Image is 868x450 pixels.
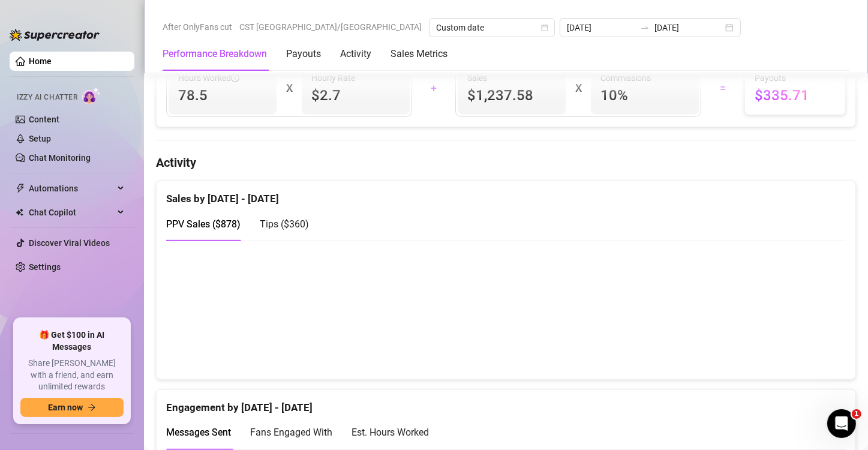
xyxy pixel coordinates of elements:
span: 1 [852,409,861,419]
span: info-circle [231,74,239,82]
a: Chat Monitoring [29,153,91,163]
div: X [575,79,581,98]
a: Settings [29,262,61,272]
article: Hourly Rate [311,71,355,85]
iframe: Intercom live chat [827,409,856,438]
h4: Activity [156,154,856,171]
span: 10 % [600,86,689,105]
span: Share [PERSON_NAME] with a friend, and earn unlimited rewards [20,358,124,393]
span: Sales [467,71,556,85]
input: Start date [567,21,635,34]
span: Custom date [436,19,548,37]
span: $335.71 [755,86,836,105]
span: Messages Sent [166,427,231,438]
span: thunderbolt [16,184,25,193]
a: Discover Viral Videos [29,238,110,248]
img: AI Chatter [82,87,101,104]
div: + [419,79,448,98]
span: Fans Engaged With [250,427,332,438]
span: 🎁 Get $100 in AI Messages [20,329,124,353]
span: 78.5 [178,86,267,105]
span: Earn now [48,403,83,412]
span: Automations [29,179,114,198]
span: arrow-right [88,403,96,412]
a: Home [29,56,52,66]
div: Est. Hours Worked [352,425,429,440]
div: Engagement by [DATE] - [DATE] [166,390,846,416]
div: = [708,79,737,98]
article: Commissions [600,71,651,85]
a: Setup [29,134,51,143]
div: Activity [340,47,371,61]
div: Payouts [286,47,321,61]
span: CST [GEOGRAPHIC_DATA]/[GEOGRAPHIC_DATA] [239,18,422,36]
img: logo-BBDzfeDw.svg [10,29,100,41]
span: calendar [541,24,548,31]
div: Sales Metrics [391,47,447,61]
span: PPV Sales ( $878 ) [166,218,241,230]
img: Chat Copilot [16,208,23,217]
span: $2.7 [311,86,400,105]
span: After OnlyFans cut [163,18,232,36]
input: End date [654,21,723,34]
span: Payouts [755,71,836,85]
span: Hours Worked [178,71,239,85]
span: to [640,23,650,32]
div: Performance Breakdown [163,47,267,61]
button: Earn nowarrow-right [20,398,124,417]
span: $1,237.58 [467,86,556,105]
div: Sales by [DATE] - [DATE] [166,181,846,207]
div: X [286,79,292,98]
a: Content [29,115,59,124]
span: Izzy AI Chatter [17,92,77,103]
span: Tips ( $360 ) [260,218,309,230]
span: swap-right [640,23,650,32]
span: Chat Copilot [29,203,114,222]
